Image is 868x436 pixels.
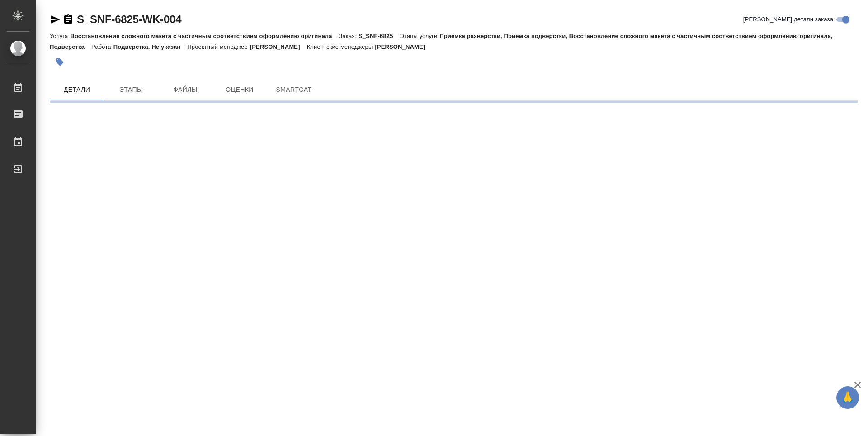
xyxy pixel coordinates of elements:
[109,84,153,95] span: Этапы
[50,33,833,50] p: Приемка разверстки, Приемка подверстки, Восстановление сложного макета с частичным соответствием ...
[77,13,181,25] a: S_SNF-6825-WK-004
[743,15,833,24] span: [PERSON_NAME] детали заказа
[55,84,99,95] span: Детали
[836,386,859,409] button: 🙏
[250,43,307,50] p: [PERSON_NAME]
[50,52,70,72] button: Добавить тэг
[70,33,339,39] p: Восстановление сложного макета с частичным соответствием оформлению оригинала
[63,14,74,25] button: Скопировать ссылку
[218,84,261,95] span: Оценки
[359,33,400,39] p: S_SNF-6825
[164,84,207,95] span: Файлы
[840,388,855,407] span: 🙏
[91,43,113,50] p: Работа
[400,33,440,39] p: Этапы услуги
[50,33,70,39] p: Услуга
[113,43,188,50] p: Подверстка, Не указан
[339,33,359,39] p: Заказ:
[272,84,316,95] span: SmartCat
[375,43,432,50] p: [PERSON_NAME]
[187,43,250,50] p: Проектный менеджер
[307,43,375,50] p: Клиентские менеджеры
[50,14,61,25] button: Скопировать ссылку для ЯМессенджера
